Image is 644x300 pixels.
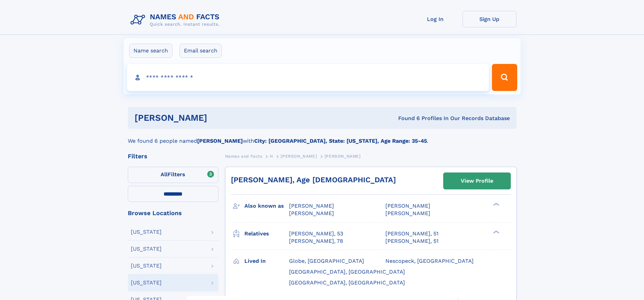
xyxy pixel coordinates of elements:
[385,210,430,216] span: [PERSON_NAME]
[325,154,361,159] span: [PERSON_NAME]
[225,152,262,160] a: Names and Facts
[129,44,172,58] label: Name search
[161,171,168,178] span: All
[131,229,162,235] div: [US_STATE]
[289,203,334,209] span: [PERSON_NAME]
[197,138,243,144] b: [PERSON_NAME]
[244,200,289,212] h3: Also known as
[289,258,364,264] span: Globe, [GEOGRAPHIC_DATA]
[131,263,162,269] div: [US_STATE]
[385,258,474,264] span: Nescopeck, [GEOGRAPHIC_DATA]
[135,114,303,122] h1: [PERSON_NAME]
[461,173,493,189] div: View Profile
[270,154,273,159] span: H
[289,279,405,286] span: [GEOGRAPHIC_DATA], [GEOGRAPHIC_DATA]
[289,210,334,216] span: [PERSON_NAME]
[303,115,510,122] div: Found 6 Profiles In Our Records Database
[492,202,500,207] div: ❯
[180,44,222,58] label: Email search
[131,280,162,285] div: [US_STATE]
[492,230,500,234] div: ❯
[231,176,396,184] a: [PERSON_NAME], Age [DEMOGRAPHIC_DATA]
[127,64,489,91] input: search input
[244,255,289,267] h3: Lived in
[289,269,405,275] span: [GEOGRAPHIC_DATA], [GEOGRAPHIC_DATA]
[289,230,343,237] a: [PERSON_NAME], 53
[128,167,218,183] label: Filters
[408,11,462,27] a: Log In
[385,230,438,237] a: [PERSON_NAME], 51
[289,237,343,245] a: [PERSON_NAME], 78
[244,228,289,239] h3: Relatives
[270,152,273,160] a: H
[128,153,218,159] div: Filters
[131,246,162,252] div: [US_STATE]
[281,152,317,160] a: [PERSON_NAME]
[462,11,517,27] a: Sign Up
[444,173,510,189] a: View Profile
[128,210,218,216] div: Browse Locations
[385,237,438,245] a: [PERSON_NAME], 51
[492,64,517,91] button: Search Button
[128,11,225,29] img: Logo Names and Facts
[254,138,427,144] b: City: [GEOGRAPHIC_DATA], State: [US_STATE], Age Range: 35-45
[385,203,430,209] span: [PERSON_NAME]
[281,154,317,159] span: [PERSON_NAME]
[128,129,517,145] div: We found 6 people named with .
